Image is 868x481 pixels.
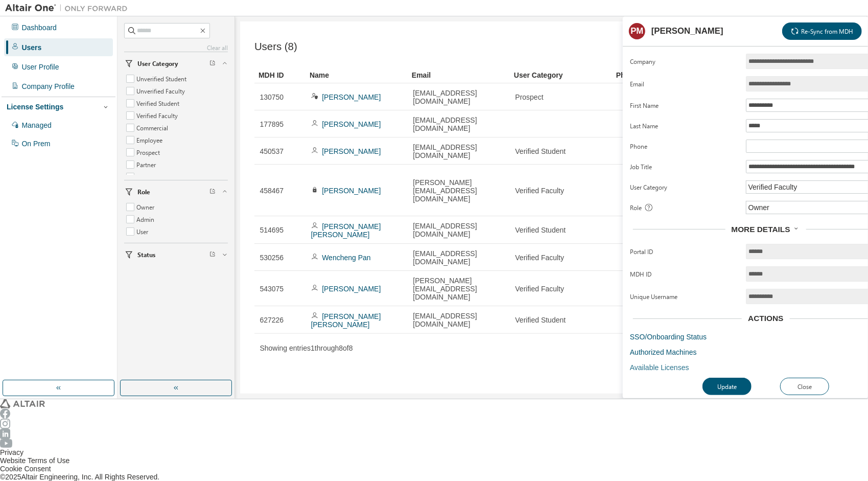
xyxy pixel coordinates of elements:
[21,140,50,148] div: On Prem
[137,188,150,196] span: Role
[136,158,158,171] label: Partner
[254,41,297,53] span: Users (8)
[412,67,506,83] div: Email
[413,116,505,132] span: [EMAIL_ADDRESS][DOMAIN_NAME]
[21,121,51,129] div: Managed
[515,147,566,155] span: Verified Student
[630,203,642,212] span: Role
[136,97,181,109] label: Verified Student
[515,187,565,195] span: Verified Faculty
[630,183,739,191] label: User Category
[260,344,353,352] span: Showing entries 1 through 8 of 8
[136,122,170,134] label: Commercial
[747,202,771,213] div: Owner
[21,24,57,32] div: Dashboard
[515,93,544,101] span: Prospect
[21,43,41,52] div: Users
[413,277,505,301] span: [PERSON_NAME][EMAIL_ADDRESS][DOMAIN_NAME]
[209,59,216,67] span: Clear filter
[630,292,739,301] label: Unique Username
[310,67,404,83] div: Name
[260,147,284,155] span: 450537
[630,80,739,88] label: Email
[515,285,565,293] span: Verified Faculty
[413,249,505,266] span: [EMAIL_ADDRESS][DOMAIN_NAME]
[515,254,565,262] span: Verified Faculty
[209,188,216,196] span: Clear filter
[630,247,739,256] label: Portal ID
[7,103,63,111] div: License Settings
[413,143,505,159] span: [EMAIL_ADDRESS][DOMAIN_NAME]
[21,63,59,71] div: User Profile
[413,312,505,328] span: [EMAIL_ADDRESS][DOMAIN_NAME]
[136,225,150,238] label: User
[322,187,381,195] a: [PERSON_NAME]
[260,93,284,101] span: 130750
[260,120,284,128] span: 177895
[413,178,505,203] span: [PERSON_NAME][EMAIL_ADDRESS][DOMAIN_NAME]
[136,73,189,85] label: Unverified Student
[260,226,284,234] span: 514695
[616,67,689,83] div: Phone
[136,171,149,183] label: Trial
[780,378,829,395] button: Close
[136,109,180,122] label: Verified Faculty
[124,180,228,203] button: Role
[629,23,645,39] div: PM
[322,120,381,128] a: [PERSON_NAME]
[260,285,284,293] span: 543075
[322,285,381,293] a: [PERSON_NAME]
[136,85,187,97] label: Unverified Faculty
[782,22,862,40] button: Re-Sync from MDH
[413,222,505,238] span: [EMAIL_ADDRESS][DOMAIN_NAME]
[209,250,216,259] span: Clear filter
[630,122,739,130] label: Last Name
[136,146,162,158] label: Prospect
[515,226,566,234] span: Verified Student
[515,316,566,324] span: Verified Student
[137,59,178,67] span: User Category
[514,67,608,83] div: User Category
[630,163,739,171] label: Job Title
[322,254,370,262] a: Wencheng Pan
[630,57,739,65] label: Company
[748,314,783,323] div: Actions
[259,67,301,83] div: MDH ID
[260,316,284,324] span: 627226
[630,142,739,150] label: Phone
[747,181,799,193] div: Verified Faculty
[260,254,284,262] span: 530256
[137,250,155,259] span: Status
[136,213,156,225] label: Admin
[124,52,228,75] button: User Category
[702,378,752,395] button: Update
[311,222,381,239] a: [PERSON_NAME] [PERSON_NAME]
[21,82,75,90] div: Company Profile
[260,187,284,195] span: 458467
[732,225,790,234] span: More Details
[651,27,723,35] div: [PERSON_NAME]
[5,3,133,13] img: Altair One
[630,101,739,109] label: First Name
[136,201,156,213] label: Owner
[311,312,381,329] a: [PERSON_NAME] [PERSON_NAME]
[322,147,381,155] a: [PERSON_NAME]
[124,43,228,52] a: Clear all
[413,89,505,105] span: [EMAIL_ADDRESS][DOMAIN_NAME]
[124,243,228,266] button: Status
[630,270,739,278] label: MDH ID
[136,134,165,146] label: Employee
[322,93,381,101] a: [PERSON_NAME]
